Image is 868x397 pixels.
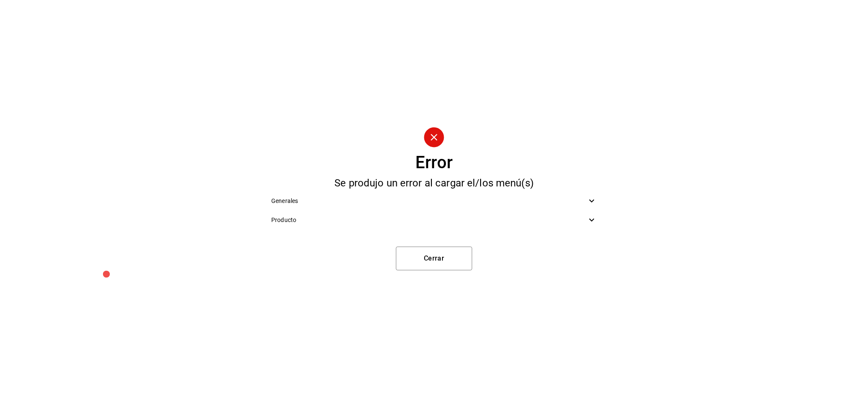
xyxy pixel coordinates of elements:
span: Generales [271,197,587,205]
span: Producto [271,216,587,225]
div: Generales [264,192,604,211]
div: Se produjo un error al cargar el/los menú(s) [264,178,604,188]
div: Producto [264,211,604,230]
button: Cerrar [396,247,472,270]
div: Error [415,154,453,171]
